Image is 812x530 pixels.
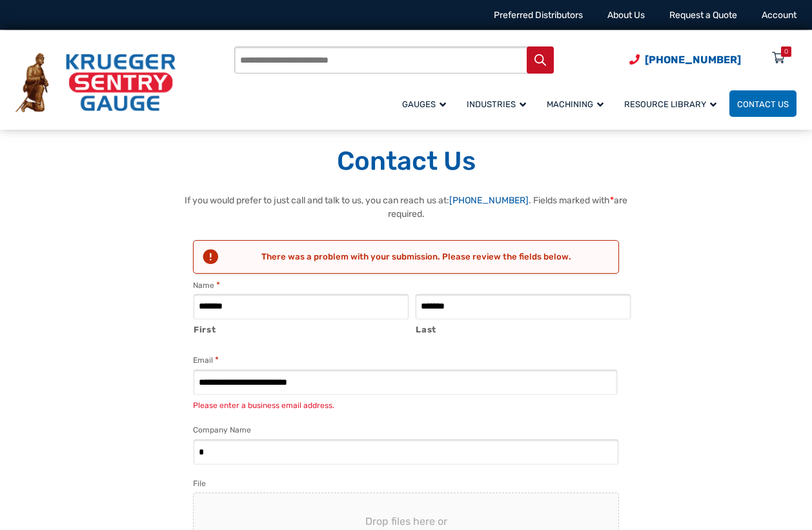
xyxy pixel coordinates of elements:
[193,400,618,411] div: Please enter a business email address.
[193,354,219,367] label: Email
[214,514,598,529] span: Drop files here or
[607,10,645,21] a: About Us
[629,52,741,68] a: Phone Number (920) 434-8860
[616,88,729,119] a: Resource Library
[402,99,446,109] span: Gauges
[624,99,716,109] span: Resource Library
[193,477,206,490] label: File
[193,423,251,436] label: Company Name
[416,320,631,336] label: Last
[547,99,604,109] span: Machining
[467,99,526,109] span: Industries
[180,194,632,221] p: If you would prefer to just call and talk to us, you can reach us at: . Fields marked with are re...
[15,145,797,178] h1: Contact Us
[737,99,789,109] span: Contact Us
[645,54,741,66] span: [PHONE_NUMBER]
[539,88,616,119] a: Machining
[194,320,409,336] label: First
[494,10,583,21] a: Preferred Distributors
[729,90,797,117] a: Contact Us
[784,46,788,57] div: 0
[193,279,220,292] legend: Name
[15,53,176,112] img: Krueger Sentry Gauge
[225,251,608,263] h2: There was a problem with your submission. Please review the fields below.
[669,10,737,21] a: Request a Quote
[449,195,529,206] a: [PHONE_NUMBER]
[762,10,797,21] a: Account
[459,88,539,119] a: Industries
[394,88,459,119] a: Gauges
